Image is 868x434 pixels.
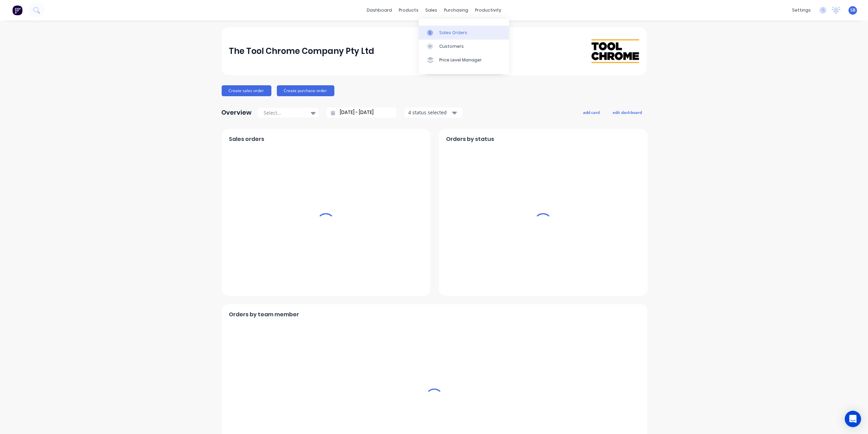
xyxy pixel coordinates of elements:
[405,107,462,118] button: 4 status selected
[441,5,472,15] div: purchasing
[229,44,374,58] div: The Tool Chrome Company Pty Ltd
[222,106,252,119] div: Overview
[222,85,271,96] button: Create sales order
[419,40,509,53] a: Customers
[591,39,639,63] img: The Tool Chrome Company Pty Ltd
[277,85,334,96] button: Create purchase order
[789,5,814,15] div: settings
[229,310,299,319] span: Orders by team member
[419,26,509,39] a: Sales Orders
[363,5,395,15] a: dashboard
[439,57,482,63] div: Price Level Manager
[229,135,264,143] span: Sales orders
[439,30,467,36] div: Sales Orders
[850,7,855,13] span: SB
[408,109,451,116] div: 4 status selected
[422,5,441,15] div: sales
[609,108,647,117] button: edit dashboard
[419,53,509,67] a: Price Level Manager
[845,411,861,427] div: Open Intercom Messenger
[579,108,604,117] button: add card
[12,5,22,15] img: Factory
[472,5,505,15] div: productivity
[395,5,422,15] div: products
[439,43,464,49] div: Customers
[446,135,494,143] span: Orders by status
